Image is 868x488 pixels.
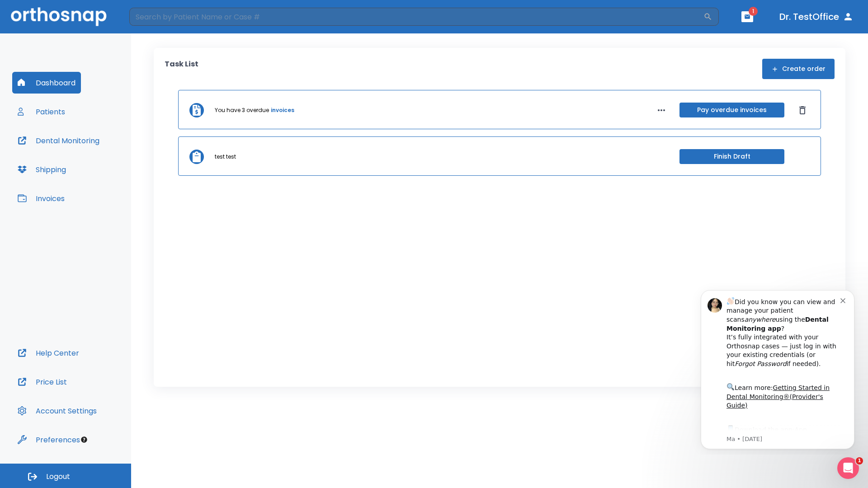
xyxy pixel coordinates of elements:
[153,14,160,21] button: Dismiss notification
[39,144,120,160] a: App Store
[12,342,85,364] button: Help Center
[837,457,859,479] iframe: Intercom live chat
[12,400,102,422] button: Account Settings
[12,101,71,122] button: Patients
[687,282,868,455] iframe: Intercom notifications message
[12,159,71,180] button: Shipping
[12,371,72,393] button: Price List
[271,106,294,114] a: invoices
[749,7,758,16] span: 1
[215,153,236,161] p: test test
[129,8,703,26] input: Search by Patient Name or Case #
[856,457,863,465] span: 1
[46,472,70,482] span: Logout
[12,72,81,94] button: Dashboard
[12,130,105,151] button: Dental Monitoring
[39,153,153,161] p: Message from Ma, sent 5w ago
[165,59,198,79] p: Task List
[12,188,70,209] button: Invoices
[215,106,269,114] p: You have 3 overdue
[80,436,88,444] div: Tooltip anchor
[12,429,85,450] button: Preferences
[11,7,107,26] img: Orthosnap
[776,9,857,25] button: Dr. TestOffice
[679,149,784,164] button: Finish Draft
[762,59,835,79] button: Create order
[795,103,810,117] button: Dismiss
[679,103,784,117] button: Pay overdue invoices
[39,142,153,188] div: Download the app: | ​ Let us know if you need help getting started!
